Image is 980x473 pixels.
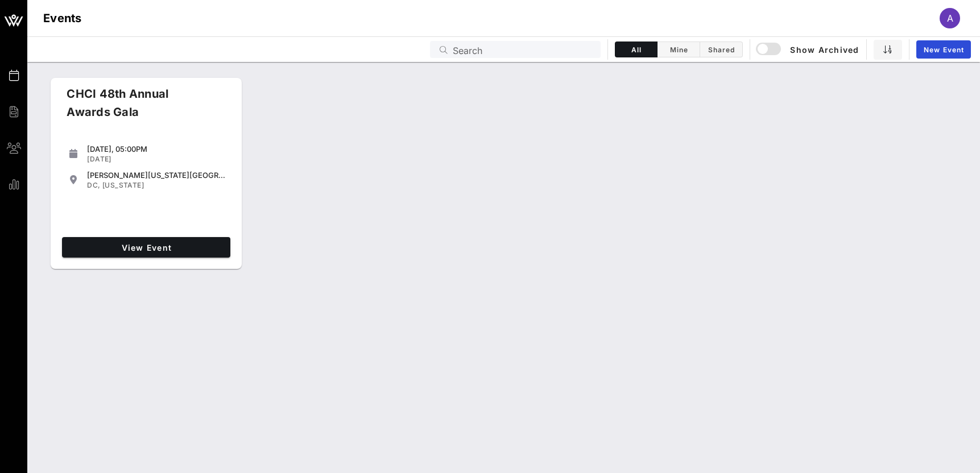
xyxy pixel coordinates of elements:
[43,9,82,27] h1: Events
[923,45,964,54] span: New Event
[87,171,226,180] div: [PERSON_NAME][US_STATE][GEOGRAPHIC_DATA]
[947,13,953,24] span: A
[57,85,218,130] div: CHCI 48th Annual Awards Gala
[87,181,100,189] span: DC,
[757,39,859,60] button: Show Archived
[67,243,226,252] span: View Event
[87,144,226,153] div: [DATE], 05:00PM
[615,42,658,57] button: All
[622,45,650,54] span: All
[940,8,960,28] div: A
[102,181,144,189] span: [US_STATE]
[916,40,971,59] a: New Event
[62,237,230,258] a: View Event
[664,45,693,54] span: Mine
[658,42,700,57] button: Mine
[87,155,226,164] div: [DATE]
[700,42,743,57] button: Shared
[758,43,859,56] span: Show Archived
[707,45,735,54] span: Shared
